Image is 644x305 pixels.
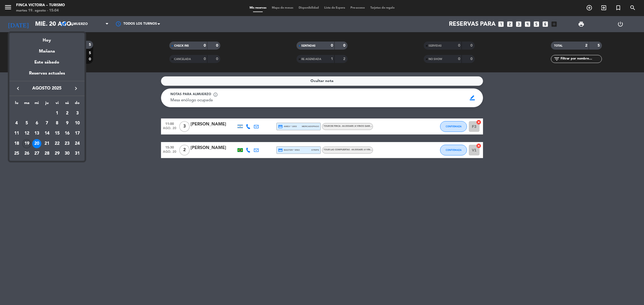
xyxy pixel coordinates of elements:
div: 6 [32,119,41,128]
td: 27 de agosto de 2025 [32,149,42,159]
div: 30 [63,149,72,158]
td: 20 de agosto de 2025 [32,139,42,149]
div: 19 [22,139,31,148]
span: agosto 2025 [23,85,71,92]
div: 28 [42,149,52,158]
div: 15 [53,129,62,138]
td: AGO. [12,108,52,118]
td: 10 de agosto de 2025 [72,118,82,129]
div: 16 [63,129,72,138]
td: 12 de agosto de 2025 [22,128,32,139]
th: miércoles [32,100,42,108]
td: 1 de agosto de 2025 [52,108,62,118]
div: 13 [32,129,41,138]
th: jueves [42,100,52,108]
div: Reservas actuales [9,70,85,81]
button: keyboard_arrow_left [13,85,23,92]
td: 23 de agosto de 2025 [62,139,72,149]
td: 22 de agosto de 2025 [52,139,62,149]
td: 15 de agosto de 2025 [52,128,62,139]
td: 26 de agosto de 2025 [22,149,32,159]
div: 8 [53,119,62,128]
td: 13 de agosto de 2025 [32,128,42,139]
td: 3 de agosto de 2025 [72,108,82,118]
th: sábado [62,100,72,108]
button: keyboard_arrow_right [71,85,81,92]
td: 6 de agosto de 2025 [32,118,42,129]
td: 14 de agosto de 2025 [42,128,52,139]
div: 21 [42,139,52,148]
td: 16 de agosto de 2025 [62,128,72,139]
div: 2 [63,109,72,118]
td: 25 de agosto de 2025 [12,149,22,159]
div: 17 [73,129,82,138]
th: lunes [12,100,22,108]
td: 28 de agosto de 2025 [42,149,52,159]
td: 17 de agosto de 2025 [72,128,82,139]
td: 7 de agosto de 2025 [42,118,52,129]
div: 1 [53,109,62,118]
div: Este sábado [9,55,85,70]
div: 26 [22,149,31,158]
td: 18 de agosto de 2025 [12,139,22,149]
div: 24 [73,139,82,148]
td: 31 de agosto de 2025 [72,149,82,159]
div: 18 [12,139,21,148]
th: viernes [52,100,62,108]
div: 25 [12,149,21,158]
div: 10 [73,119,82,128]
div: Mañana [9,44,85,55]
td: 2 de agosto de 2025 [62,108,72,118]
td: 5 de agosto de 2025 [22,118,32,129]
div: 12 [22,129,31,138]
td: 19 de agosto de 2025 [22,139,32,149]
th: domingo [72,100,82,108]
div: 5 [22,119,31,128]
td: 11 de agosto de 2025 [12,128,22,139]
div: 31 [73,149,82,158]
td: 21 de agosto de 2025 [42,139,52,149]
td: 4 de agosto de 2025 [12,118,22,129]
td: 30 de agosto de 2025 [62,149,72,159]
div: 3 [73,109,82,118]
td: 24 de agosto de 2025 [72,139,82,149]
div: 7 [42,119,52,128]
td: 8 de agosto de 2025 [52,118,62,129]
i: keyboard_arrow_right [73,85,79,92]
td: 29 de agosto de 2025 [52,149,62,159]
div: 23 [63,139,72,148]
div: 20 [32,139,41,148]
div: Hoy [9,33,85,44]
div: 11 [12,129,21,138]
div: 22 [53,139,62,148]
i: keyboard_arrow_left [15,85,21,92]
div: 9 [63,119,72,128]
div: 14 [42,129,52,138]
td: 9 de agosto de 2025 [62,118,72,129]
div: 29 [53,149,62,158]
th: martes [22,100,32,108]
div: 4 [12,119,21,128]
div: 27 [32,149,41,158]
